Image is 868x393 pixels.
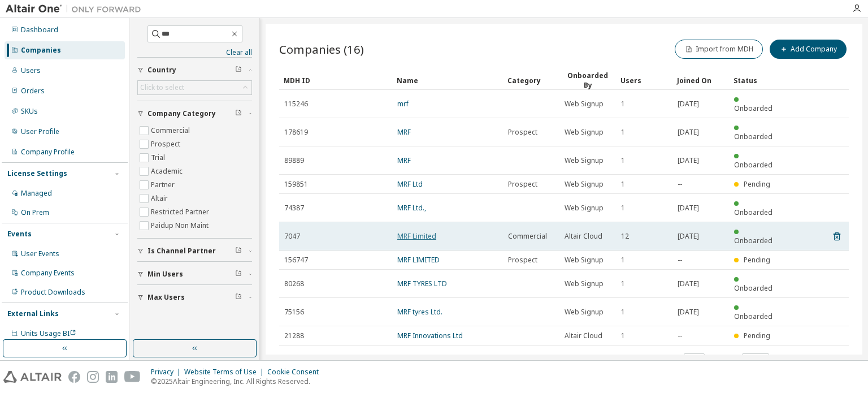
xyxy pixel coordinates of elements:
span: 7047 [284,232,300,241]
a: MRF Ltd., [397,203,426,213]
span: Web Signup [565,279,604,288]
span: Max Users [147,293,185,302]
label: Restricted Partner [151,205,211,219]
img: linkedin.svg [106,371,118,383]
span: 75156 [284,308,304,317]
span: Country [147,66,176,75]
div: Cookie Consent [267,368,325,377]
span: Web Signup [565,100,604,109]
div: User Profile [21,127,59,136]
div: Click to select [138,81,251,94]
span: -- [678,331,682,340]
a: Clear all [137,48,252,57]
span: Web Signup [565,128,604,137]
span: Clear filter [235,293,242,302]
div: Status [734,71,781,89]
span: 1 [621,308,625,317]
span: Onboarded [734,132,772,141]
div: Company Events [21,269,75,278]
a: MRF tyres Ltd. [397,307,442,317]
div: Name [397,71,498,89]
span: Pending [744,255,770,265]
div: Orders [21,87,45,96]
span: Clear filter [235,270,242,279]
span: Web Signup [565,204,604,213]
label: Prospect [151,137,183,151]
span: Pending [744,179,770,189]
span: Web Signup [565,180,604,189]
span: 1 [621,279,625,288]
div: Joined On [677,71,724,89]
span: Page n. [715,353,769,368]
span: 74387 [284,204,304,213]
span: Pending [744,331,770,340]
span: Onboarded [734,236,772,245]
div: Managed [21,189,52,198]
span: [DATE] [678,279,699,288]
a: MRF Ltd [397,179,423,189]
img: instagram.svg [87,371,99,383]
span: Clear filter [235,247,242,256]
span: 178619 [284,128,308,137]
div: User Events [21,249,59,258]
a: mrf [397,99,409,109]
span: 1 [621,156,625,165]
div: Website Terms of Use [184,368,267,377]
img: facebook.svg [68,371,80,383]
span: 12 [621,232,629,241]
span: 21288 [284,331,304,340]
div: Click to select [140,83,184,92]
span: Commercial [508,232,547,241]
div: Onboarded By [564,71,611,90]
a: MRF LIMITED [397,255,440,265]
a: MRF [397,127,411,137]
span: 115246 [284,100,308,109]
a: MRF Innovations Ltd [397,331,463,340]
div: Users [620,71,668,89]
img: Altair One [6,3,147,15]
p: © 2025 Altair Engineering, Inc. All Rights Reserved. [151,377,325,386]
span: Companies (16) [279,41,364,57]
div: Company Profile [21,148,75,157]
div: Product Downloads [21,288,85,297]
button: Add Company [770,40,847,59]
span: Units Usage BI [21,329,76,338]
button: Min Users [137,262,252,287]
span: [DATE] [678,308,699,317]
span: [DATE] [678,204,699,213]
span: Company Category [147,109,216,118]
div: Category [507,71,555,89]
div: Companies [21,46,61,55]
div: SKUs [21,107,38,116]
span: Onboarded [734,283,772,293]
div: Privacy [151,368,184,377]
span: -- [678,256,682,265]
span: [DATE] [678,100,699,109]
div: Events [7,230,32,239]
span: Web Signup [565,308,604,317]
label: Partner [151,178,177,192]
label: Commercial [151,124,192,137]
div: Users [21,66,41,75]
span: Is Channel Partner [147,247,216,256]
button: Import from MDH [675,40,763,59]
button: Is Channel Partner [137,239,252,264]
button: Country [137,58,252,83]
div: License Settings [7,169,67,178]
label: Trial [151,151,167,165]
span: [DATE] [678,156,699,165]
button: Max Users [137,285,252,310]
label: Paidup Non Maint [151,219,211,232]
span: Onboarded [734,103,772,113]
span: Prospect [508,128,537,137]
span: Clear filter [235,109,242,118]
a: MRF TYRES LTD [397,279,447,288]
a: MRF Limited [397,231,436,241]
span: Items per page [630,353,705,368]
span: 159851 [284,180,308,189]
div: Dashboard [21,25,58,34]
a: MRF [397,156,411,165]
span: Onboarded [734,160,772,170]
span: 80268 [284,279,304,288]
span: 1 [621,256,625,265]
